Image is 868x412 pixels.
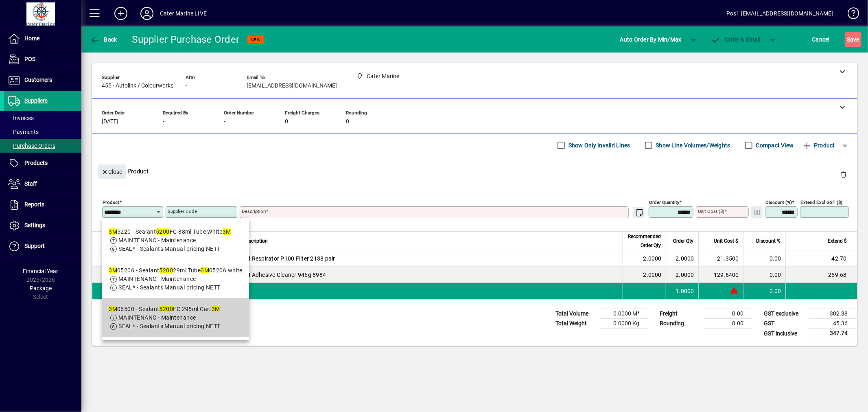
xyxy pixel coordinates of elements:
[8,142,55,149] span: Purchase Orders
[8,129,39,135] span: Payments
[109,266,243,275] div: 05206 - Sealant 29ml Tube 05206 white
[186,83,187,89] span: -
[88,32,119,47] button: Back
[666,283,698,299] td: 1.0000
[704,309,753,319] td: 0.00
[242,208,266,214] mat-label: Description
[673,237,693,245] span: Order Qty
[743,250,785,267] td: 0.00
[118,245,221,252] span: SEAL* - Sealants Manual pricing NETT
[102,298,249,337] mat-option: 3M06500 - Sealant 5200FC 295ml Cart 3M
[346,118,349,125] span: 0
[551,319,600,329] td: Total Weight
[809,319,857,329] td: 45.36
[847,33,859,46] span: ave
[765,199,792,205] mat-label: Discount (%)
[654,141,730,149] label: Show Line Volumes/Weights
[4,49,81,70] a: POS
[760,329,809,339] td: GST inclusive
[118,323,221,329] span: SEAL* - Sealants Manual pricing NETT
[842,2,858,28] a: Knowledge Base
[4,195,81,215] a: Reports
[600,309,649,319] td: 0.0000 M³
[156,228,170,235] em: 5200
[223,228,231,235] em: 3M
[828,237,847,245] span: Extend $
[24,243,45,249] span: Support
[160,306,173,312] em: 5200
[109,305,221,313] div: 06500 - Sealant FC 295ml Cart
[656,319,704,329] td: Rounding
[4,153,81,173] a: Products
[132,33,240,46] div: Supplier Purchase Order
[24,77,52,83] span: Customers
[81,32,126,47] app-page-header-button: Back
[4,125,81,139] a: Payments
[243,237,268,245] span: Description
[760,319,809,329] td: GST
[24,160,48,166] span: Products
[785,267,857,283] td: 259.68
[4,139,81,153] a: Purchase Orders
[551,309,600,319] td: Total Volume
[800,199,842,205] mat-label: Extend excl GST ($)
[24,180,37,187] span: Staff
[8,115,34,121] span: Invoices
[666,267,698,283] td: 2.0000
[616,32,686,47] button: Auto Order By Min/Max
[24,201,44,208] span: Reports
[754,141,794,149] label: Compact View
[743,283,785,299] td: 0.00
[698,208,724,214] mat-label: Unit Cost ($)
[247,83,337,89] span: [EMAIL_ADDRESS][DOMAIN_NAME]
[212,306,220,312] em: 3M
[656,309,704,319] td: Freight
[242,254,335,263] span: 3M Respirator P100 Filter 2138 pair
[23,268,59,274] span: Financial Year
[168,208,197,214] mat-label: Supplier Code
[134,6,160,21] button: Profile
[102,83,173,89] span: 455 - Autolink / Colourworks
[160,267,173,274] em: 5200
[285,118,288,125] span: 0
[698,267,743,283] td: 129.8400
[707,32,765,47] button: Order & Email
[118,284,221,291] span: SEAL* - Sealants Manual pricing NETT
[118,237,196,243] span: MAINTENANC - Maintenance
[90,36,117,43] span: Back
[4,174,81,194] a: Staff
[163,118,164,125] span: -
[4,111,81,125] a: Invoices
[102,118,118,125] span: [DATE]
[847,36,850,43] span: S
[118,314,196,321] span: MAINTENANC - Maintenance
[108,6,134,21] button: Add
[24,97,48,104] span: Suppliers
[623,250,666,267] td: 2.0000
[102,260,249,298] mat-option: 3M05206 - Sealant 5200 29ml Tube 3M 05206 white
[600,319,649,329] td: 0.0000 Kg
[785,250,857,267] td: 42.70
[726,7,833,20] div: Pos1 [EMAIL_ADDRESS][DOMAIN_NAME]
[4,236,81,256] a: Support
[698,250,743,267] td: 21.3500
[810,32,832,47] button: Cancel
[96,168,128,175] app-page-header-button: Close
[834,164,853,184] button: Delete
[102,221,249,260] mat-option: 3M5220 - Sealant 5200FC 88ml Tube White 3M
[251,37,261,42] span: NEW
[109,228,117,235] em: 3M
[109,306,117,312] em: 3M
[714,237,738,245] span: Unit Cost $
[620,33,682,46] span: Auto Order By Min/Max
[98,164,126,179] button: Close
[103,199,119,205] mat-label: Product
[92,156,857,186] div: Product
[704,319,753,329] td: 0.00
[666,250,698,267] td: 2.0000
[160,7,207,20] div: Cater Marine LIVE
[845,32,861,47] button: Save
[4,28,81,49] a: Home
[24,35,39,42] span: Home
[711,36,761,43] span: Order & Email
